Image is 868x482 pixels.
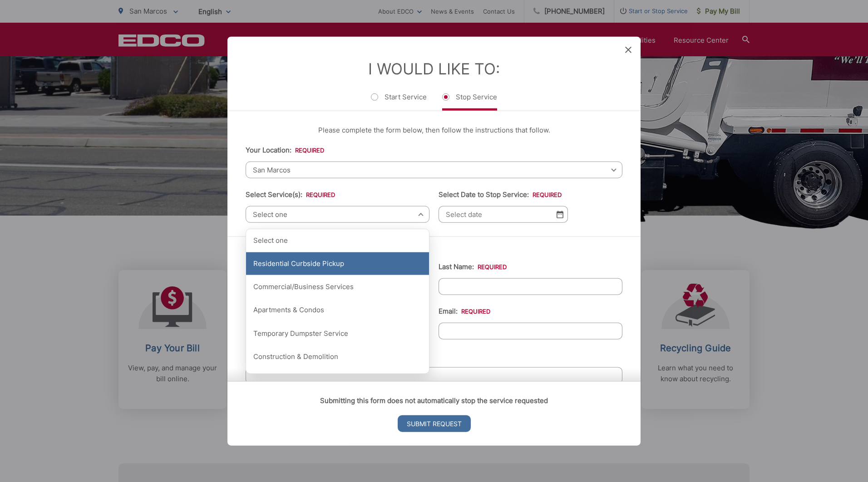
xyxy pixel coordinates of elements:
[320,396,548,404] strong: Submitting this form does not automatically stop the service requested
[442,93,497,111] label: Stop Service
[439,263,507,271] label: Last Name:
[246,322,429,344] div: Temporary Dumpster Service
[246,275,429,298] div: Commercial/Business Services
[246,125,622,136] p: Please complete the form below, then follow the instructions that follow.
[371,93,427,111] label: Start Service
[246,299,429,321] div: Apartments & Condos
[246,252,429,275] div: Residential Curbside Pickup
[246,206,429,223] span: Select one
[246,146,324,154] label: Your Location:
[246,229,429,252] div: Select one
[246,345,429,368] div: Construction & Demolition
[557,211,563,218] img: Select date
[246,191,335,199] label: Select Service(s):
[439,191,562,199] label: Select Date to Stop Service:
[368,59,500,78] label: I Would Like To:
[439,307,490,315] label: Email:
[398,415,471,432] input: Submit Request
[246,162,622,178] span: San Marcos
[439,206,568,223] input: Select date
